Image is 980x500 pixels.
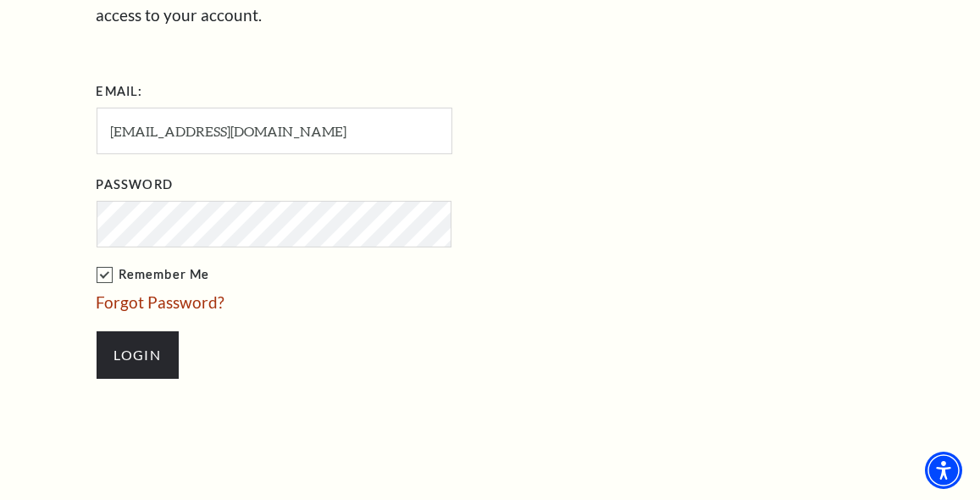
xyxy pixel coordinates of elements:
input: Required [97,108,452,154]
a: Forgot Password? [97,292,225,312]
label: Remember Me [97,264,622,286]
label: Email: [97,81,143,103]
label: Password [97,175,173,196]
input: Submit button [97,331,179,379]
div: Accessibility Menu [925,452,962,489]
